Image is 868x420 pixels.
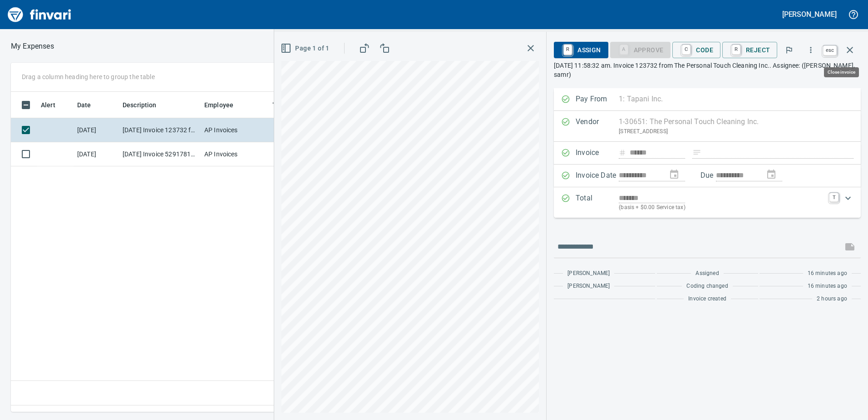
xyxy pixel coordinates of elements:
[201,142,269,166] td: AP Invoices
[41,100,67,110] span: Alert
[808,282,847,291] span: 16 minutes ago
[74,142,119,166] td: [DATE]
[680,42,713,58] span: Code
[119,118,201,142] td: [DATE] Invoice 123732 from The Personal Touch Cleaning Inc. (1-30651)
[567,282,610,291] span: [PERSON_NAME]
[11,41,54,52] nav: breadcrumb
[123,100,157,110] span: Description
[576,193,619,212] p: Total
[695,269,719,278] span: Assigned
[77,100,103,110] span: Date
[732,45,740,55] a: R
[204,100,233,110] span: Employee
[561,42,601,58] span: Assign
[77,100,91,110] span: Date
[204,100,245,110] span: Employee
[201,118,269,142] td: AP Invoices
[780,7,839,21] button: [PERSON_NAME]
[119,142,201,166] td: [DATE] Invoice 5291781444 from Vestis (1-10070)
[41,100,55,110] span: Alert
[563,45,572,55] a: R
[554,42,608,58] button: RAssign
[123,100,168,110] span: Description
[839,236,861,258] span: This records your message into the invoice and notifies anyone mentioned
[722,42,777,58] button: RReject
[272,100,289,110] span: Team
[829,193,838,202] a: T
[554,187,861,218] div: Expand
[5,4,74,25] img: Finvari
[782,10,837,19] h5: [PERSON_NAME]
[11,41,54,52] p: My Expenses
[554,61,861,79] p: [DATE] 11:58:32 am. Invoice 123732 from The Personal Touch Cleaning Inc.. Assignee: ([PERSON_NAME...
[272,100,301,110] span: Team
[808,269,847,278] span: 16 minutes ago
[619,203,824,212] p: (basis + $0.00 Service tax)
[282,43,329,54] span: Page 1 of 1
[74,118,119,142] td: [DATE]
[567,269,610,278] span: [PERSON_NAME]
[823,45,837,55] a: esc
[610,45,671,53] div: Coding Required
[22,72,155,81] p: Drag a column heading here to group the table
[682,45,690,55] a: C
[279,40,333,57] button: Page 1 of 1
[817,295,847,304] span: 2 hours ago
[779,40,799,60] button: Flag
[672,42,720,58] button: CCode
[730,42,770,58] span: Reject
[686,282,728,291] span: Coding changed
[688,295,726,304] span: Invoice created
